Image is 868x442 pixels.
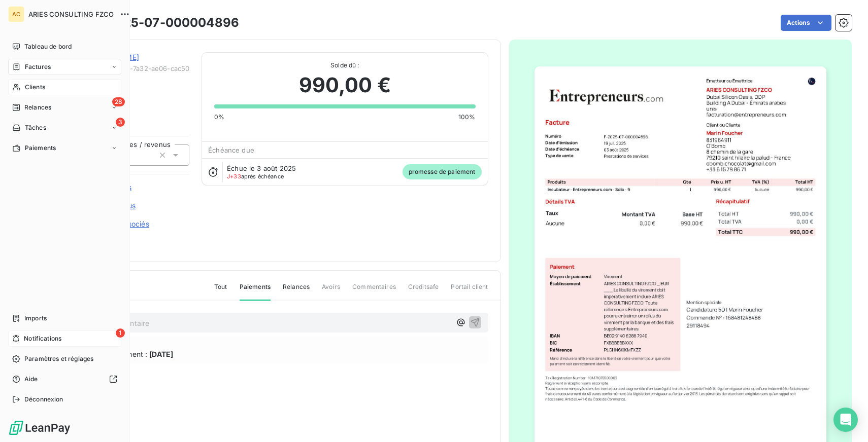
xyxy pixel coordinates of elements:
span: Aide [24,375,38,384]
button: Actions [781,15,831,31]
span: 28 [112,97,125,106]
span: [DATE] [149,349,173,359]
span: Notifications [24,334,61,343]
span: Factures [25,62,51,71]
span: après échéance [227,173,284,179]
span: Tout [214,282,227,300]
span: 3 [116,118,125,127]
span: 100% [458,113,476,122]
span: Déconnexion [24,395,63,404]
span: Paiements [240,282,271,301]
span: Paiements [25,143,56,153]
span: Échue le 3 août 2025 [227,164,296,172]
span: J+33 [227,173,241,180]
span: Solde dû : [214,61,475,70]
span: 0% [214,113,224,122]
span: 0196e746-2e62-7a32-ae06-cac508b772f1 [80,64,189,72]
span: Imports [24,314,47,323]
span: Relances [24,103,51,112]
span: 990,00 € [299,70,391,100]
span: promesse de paiement [403,164,482,179]
span: Tâches [25,123,46,132]
img: Logo LeanPay [8,420,71,436]
span: Creditsafe [408,282,439,300]
span: Clients [25,83,45,92]
span: Commentaires [352,282,396,300]
h3: F-2025-07-000004896 [95,14,239,32]
span: Paramètres et réglages [24,354,93,363]
div: AC [8,6,24,22]
span: 1 [116,328,125,338]
span: Portail client [451,282,488,300]
span: Tableau de bord [24,42,72,51]
span: Échéance due [208,146,254,154]
span: ARIES CONSULTING FZCO [28,10,114,18]
span: Relances [283,282,310,300]
div: Open Intercom Messenger [833,408,858,432]
span: Avoirs [322,282,340,300]
a: Aide [8,371,121,387]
